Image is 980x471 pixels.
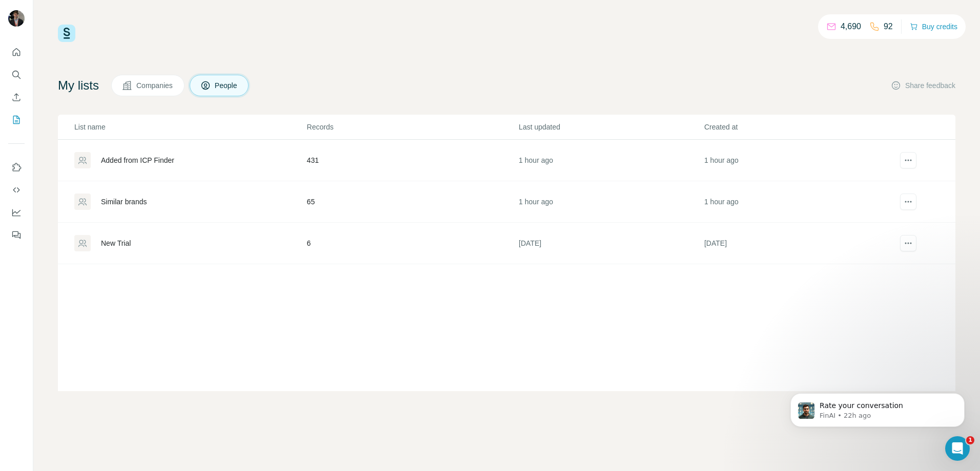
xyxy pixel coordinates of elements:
button: Use Surfe on LinkedIn [8,158,25,177]
button: actions [900,194,916,210]
button: Buy credits [910,19,957,34]
button: Share feedback [891,80,955,91]
span: 1 [966,436,974,444]
iframe: Intercom live chat [945,436,970,461]
td: 1 hour ago [518,181,704,223]
td: 65 [307,181,519,223]
button: actions [900,235,916,251]
p: Records [307,122,518,132]
button: Quick start [8,43,25,61]
td: [DATE] [704,223,889,264]
p: 92 [884,20,893,33]
td: [DATE] [518,223,704,264]
button: Use Surfe API [8,181,25,199]
td: 431 [307,140,519,181]
button: Feedback [8,226,25,244]
p: Last updated [519,122,703,132]
iframe: Intercom notifications message [775,372,980,443]
button: actions [900,152,916,168]
td: 6 [307,223,519,264]
div: New Trial [101,238,131,248]
td: 1 hour ago [518,140,704,181]
div: Added from ICP Finder [101,155,174,165]
p: Created at [704,122,889,132]
p: 4,690 [841,20,861,33]
p: List name [74,122,306,132]
div: Similar brands [101,197,147,207]
span: People [215,80,238,91]
img: Avatar [8,10,25,27]
button: My lists [8,111,25,129]
span: Companies [136,80,174,91]
button: Dashboard [8,203,25,222]
button: Enrich CSV [8,88,25,106]
h4: My lists [58,77,99,94]
td: 1 hour ago [704,181,889,223]
td: 1 hour ago [704,140,889,181]
button: Search [8,66,25,84]
img: Surfe Logo [58,25,75,42]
